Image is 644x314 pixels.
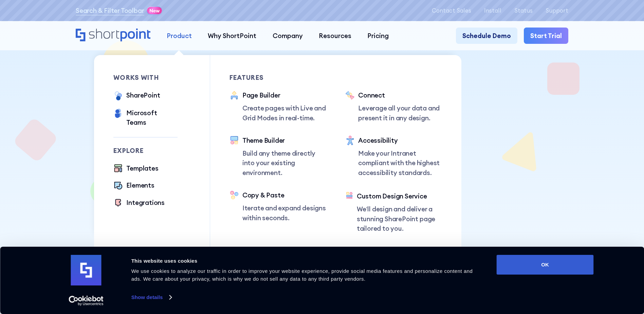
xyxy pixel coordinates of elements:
[264,28,311,43] a: Company
[360,28,397,43] a: Pricing
[546,7,568,14] a: Support
[131,268,473,282] span: We use cookies to analyze our traffic in order to improve your website experience, provide social...
[76,29,151,42] a: Home
[273,31,303,40] div: Company
[71,255,102,285] img: logo
[497,255,594,275] button: OK
[131,292,171,302] a: Show details
[56,296,116,306] a: Usercentrics Cookiebot - opens in a new window
[131,257,481,265] div: This website uses cookies
[242,136,326,145] div: Theme Builder
[167,31,192,40] div: Product
[113,108,178,127] a: Microsoft Teams
[113,90,160,102] a: SharePoint
[456,28,517,43] a: Schedule Demo
[514,7,533,14] a: Status
[242,190,326,200] div: Copy & Paste
[229,74,326,81] div: Features
[319,31,351,40] div: Resources
[126,198,165,207] div: Integrations
[113,198,165,208] a: Integrations
[367,31,389,40] div: Pricing
[76,6,144,15] a: Search & Filter Toolbar
[484,7,501,14] a: Install
[242,103,326,123] p: Create pages with Live and Grid Modes in real-time.
[126,163,158,173] div: Templates
[113,147,178,154] div: Explore
[113,163,158,174] a: Templates
[358,136,442,145] div: Accessibility
[358,90,442,100] div: Connect
[113,180,154,191] a: Elements
[242,149,326,177] p: Build any theme directly into your existing environment.
[345,136,442,178] a: AccessibilityMake your Intranet compliant with the highest accessibility standards.
[126,108,178,127] div: Microsoft Teams
[200,28,264,43] a: Why ShortPoint
[242,203,326,223] p: Iterate and expand designs within seconds.
[345,90,442,123] a: ConnectLeverage all your data and present it in any design.
[358,103,442,123] p: Leverage all your data and present it in any design.
[159,28,200,43] a: Product
[357,204,442,233] p: We’ll design and deliver a stunning SharePoint page tailored to you.
[432,7,471,14] a: Contact Sales
[522,235,644,314] div: Widget de chat
[208,31,256,40] div: Why ShortPoint
[126,180,154,190] div: Elements
[357,191,442,201] div: Custom Design Service
[242,90,326,100] div: Page Builder
[126,90,160,100] div: SharePoint
[358,149,442,177] p: Make your Intranet compliant with the highest accessibility standards.
[522,235,644,314] iframe: Chat Widget
[345,191,442,233] a: Custom Design ServiceWe’ll design and deliver a stunning SharePoint page tailored to you.
[524,28,568,43] a: Start Trial
[311,28,359,43] a: Resources
[229,136,326,177] a: Theme BuilderBuild any theme directly into your existing environment.
[229,90,326,123] a: Page BuilderCreate pages with Live and Grid Modes in real-time.
[229,190,326,223] a: Copy & PasteIterate and expand designs within seconds.
[113,74,178,81] div: works with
